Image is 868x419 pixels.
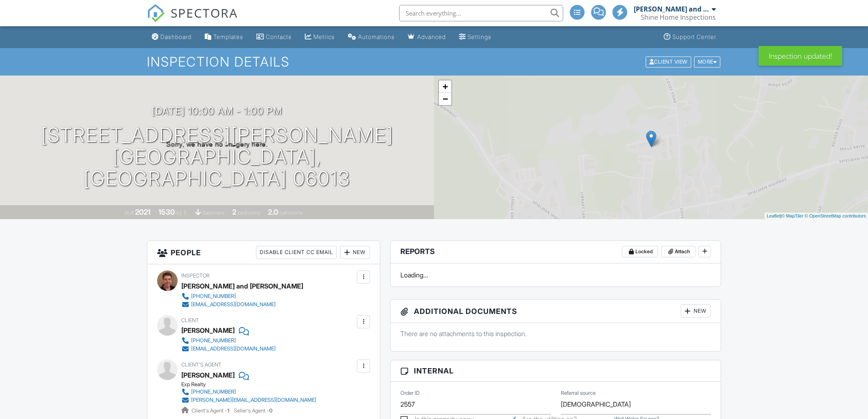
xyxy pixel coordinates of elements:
[160,33,192,40] div: Dashboard
[191,301,276,308] div: [EMAIL_ADDRESS][DOMAIN_NAME]
[147,11,238,28] a: SPECTORA
[400,329,711,338] p: There are no attachments to this inspection.
[152,105,282,117] h3: [DATE] 10:00 am - 1:00 pm
[147,4,165,22] img: The Best Home Inspection Software - Spectora
[302,30,338,45] a: Metrics
[181,324,235,337] div: [PERSON_NAME]
[561,389,596,397] label: Referral source
[340,246,370,259] div: New
[191,293,236,300] div: [PHONE_NUMBER]
[148,30,195,45] a: Dashboard
[181,272,210,279] span: Inspector
[181,345,276,353] a: [EMAIL_ADDRESS][DOMAIN_NAME]
[171,4,238,21] span: SPECTORA
[191,389,236,395] div: [PHONE_NUMBER]
[660,30,720,45] a: Support Center
[125,210,134,216] span: Built
[439,80,451,93] a: Zoom in
[147,55,721,69] h1: Inspection Details
[181,292,297,300] a: [PHONE_NUMBER]
[181,362,222,368] span: Client's Agent
[345,30,398,45] a: Automations (Advanced)
[213,33,243,40] div: Templates
[256,246,337,259] div: Disable Client CC Email
[253,30,295,45] a: Contacts
[227,408,229,414] strong: 1
[266,33,292,40] div: Contacts
[232,208,236,216] div: 2
[358,33,395,40] div: Automations
[634,5,710,13] div: [PERSON_NAME] and [PERSON_NAME]
[672,33,716,40] div: Support Center
[404,30,449,45] a: Advanced
[147,241,380,264] h3: People
[201,30,247,45] a: Templates
[391,300,721,323] h3: Additional Documents
[181,396,316,404] a: [PERSON_NAME][EMAIL_ADDRESS][DOMAIN_NAME]
[646,56,691,67] div: Client View
[417,33,446,40] div: Advanced
[176,210,187,216] span: sq. ft.
[13,124,421,189] h1: [STREET_ADDRESS][PERSON_NAME] [GEOGRAPHIC_DATA], [GEOGRAPHIC_DATA] 06013
[805,213,866,218] a: © OpenStreetMap contributors
[234,408,272,414] span: Seller's Agent -
[468,33,491,40] div: Settings
[192,408,231,414] span: Client's Agent -
[181,388,316,396] a: [PHONE_NUMBER]
[191,346,276,352] div: [EMAIL_ADDRESS][DOMAIN_NAME]
[268,208,278,216] div: 2.0
[391,360,721,382] h3: Internal
[181,317,199,323] span: Client
[645,58,693,64] a: Client View
[313,33,335,40] div: Metrics
[238,210,260,216] span: bedrooms
[135,208,151,216] div: 2021
[191,397,316,403] div: [PERSON_NAME][EMAIL_ADDRESS][DOMAIN_NAME]
[181,280,303,292] div: [PERSON_NAME] and [PERSON_NAME]
[181,300,297,309] a: [EMAIL_ADDRESS][DOMAIN_NAME]
[269,408,272,414] strong: 0
[181,337,276,345] a: [PHONE_NUMBER]
[641,13,716,21] div: Shine Home Inspections
[681,305,711,318] div: New
[694,56,721,67] div: More
[456,30,495,45] a: Settings
[781,213,804,218] a: © MapTiler
[191,337,236,344] div: [PHONE_NUMBER]
[758,46,842,66] div: Inspection updated!
[181,381,323,388] div: Exp Realty
[181,369,235,381] a: [PERSON_NAME]
[399,5,563,21] input: Search everything...
[400,389,420,397] label: Order ID
[279,210,303,216] span: bathrooms
[765,213,868,220] div: |
[158,208,175,216] div: 1530
[202,210,224,216] span: basement
[767,213,780,218] a: Leaflet
[439,93,451,105] a: Zoom out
